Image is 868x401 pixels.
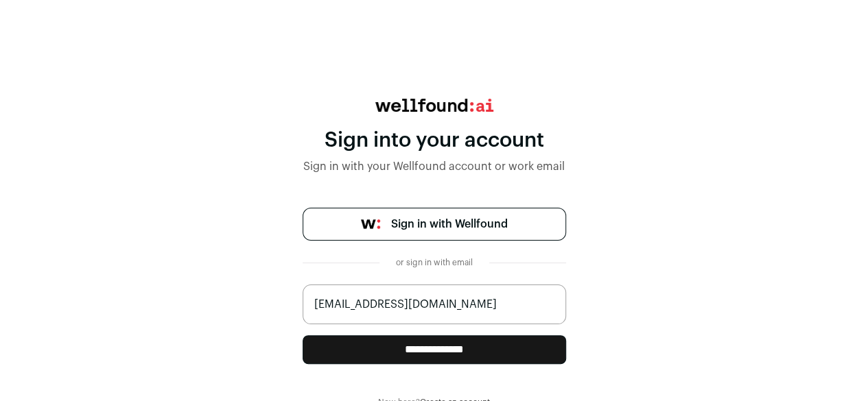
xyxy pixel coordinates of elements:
[303,208,566,241] a: Sign in with Wellfound
[361,219,380,229] img: wellfound-symbol-flush-black-fb3c872781a75f747ccb3a119075da62bfe97bd399995f84a933054e44a575c4.png
[375,99,493,112] img: wellfound:ai
[390,257,478,268] div: or sign in with email
[303,128,566,153] div: Sign into your account
[303,158,566,175] div: Sign in with your Wellfound account or work email
[303,284,566,324] input: name@work-email.com
[391,216,508,232] span: Sign in with Wellfound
